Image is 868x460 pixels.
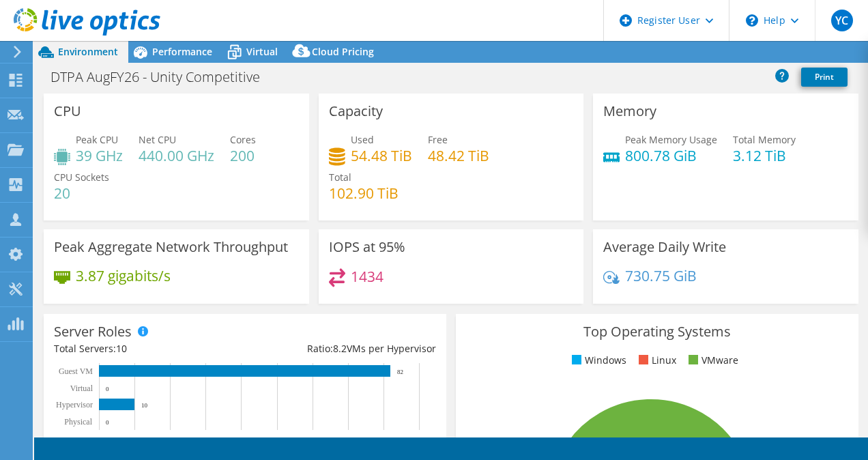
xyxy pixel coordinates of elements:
[59,366,93,376] text: Guest VM
[70,384,93,393] text: Virtual
[635,353,676,368] li: Linux
[106,386,109,392] text: 0
[76,133,118,146] span: Peak CPU
[76,268,171,283] h4: 3.87 gigabits/s
[603,104,656,119] h3: Memory
[54,341,245,356] div: Total Servers:
[139,148,214,163] h4: 440.00 GHz
[466,324,848,339] h3: Top Operating Systems
[230,133,256,146] span: Cores
[351,148,412,163] h4: 54.48 TiB
[568,353,626,368] li: Windows
[139,133,176,146] span: Net CPU
[333,342,347,355] span: 8.2
[351,269,384,284] h4: 1434
[733,148,796,163] h4: 3.12 TiB
[329,186,399,201] h4: 102.90 TiB
[141,402,148,409] text: 10
[351,133,374,146] span: Used
[44,70,281,85] h1: DTPA AugFY26 - Unity Competitive
[428,148,489,163] h4: 48.42 TiB
[54,171,109,184] span: CPU Sockets
[685,353,738,368] li: VMware
[54,240,288,255] h3: Peak Aggregate Network Throughput
[329,104,383,119] h3: Capacity
[64,417,92,427] text: Physical
[116,342,127,355] span: 10
[329,240,405,255] h3: IOPS at 95%
[603,240,726,255] h3: Average Daily Write
[746,14,758,27] svg: \n
[76,148,123,163] h4: 39 GHz
[329,171,351,184] span: Total
[831,10,853,31] span: YC
[54,324,132,339] h3: Server Roles
[246,45,278,58] span: Virtual
[56,400,93,409] text: Hypervisor
[230,148,256,163] h4: 200
[54,104,81,119] h3: CPU
[801,68,848,87] a: Print
[312,45,374,58] span: Cloud Pricing
[58,45,118,58] span: Environment
[733,133,796,146] span: Total Memory
[245,341,436,356] div: Ratio: VMs per Hypervisor
[625,268,697,283] h4: 730.75 GiB
[428,133,448,146] span: Free
[54,186,109,201] h4: 20
[625,133,717,146] span: Peak Memory Usage
[106,419,109,426] text: 0
[397,369,403,375] text: 82
[625,148,717,163] h4: 800.78 GiB
[152,45,212,58] span: Performance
